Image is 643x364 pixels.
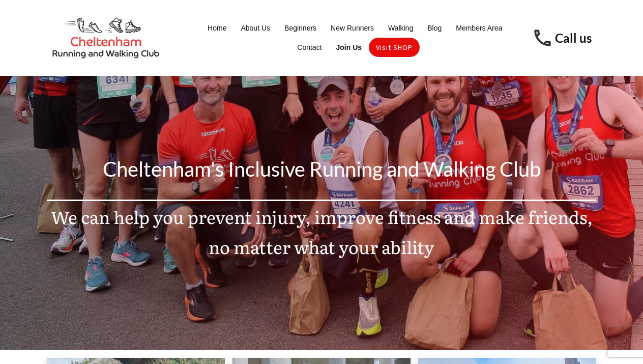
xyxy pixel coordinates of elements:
a: Call us [555,31,592,45]
a: Contact [297,40,322,54]
a: Beginners [284,21,316,35]
a: Home [208,21,226,35]
a: Walking [388,21,413,35]
a: Visit SHOP [376,40,413,54]
p: We can help you prevent injury, improve fitness and make friends, no matter what your ability [47,202,596,274]
p: Cheltenham's Inclusive Running and Walking Club [47,151,596,199]
a: Blog [427,21,442,35]
a: About Us [241,21,270,35]
a: Members Area [456,21,502,35]
a: New Runners [331,21,374,35]
img: Cheltenham Running and Walking Club Logo [47,14,165,62]
a: Join Us [336,40,362,54]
